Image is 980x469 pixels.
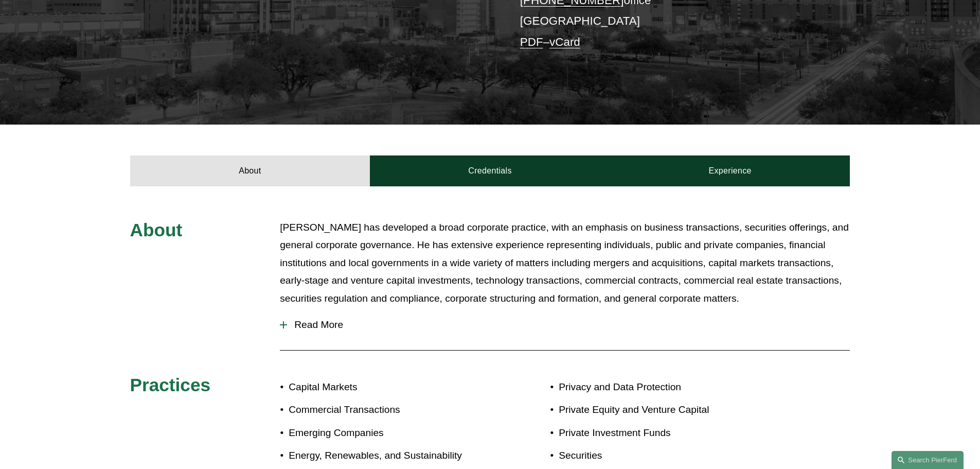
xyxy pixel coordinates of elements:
[559,401,790,419] p: Private Equity and Venture Capital
[130,220,183,240] span: About
[289,447,490,465] p: Energy, Renewables, and Sustainability
[559,424,790,442] p: Private Investment Funds
[289,424,490,442] p: Emerging Companies
[370,155,610,186] a: Credentials
[892,451,964,469] a: Search this site
[559,447,790,465] p: Securities
[287,319,850,331] span: Read More
[549,36,580,48] a: vCard
[130,155,370,186] a: About
[559,378,790,396] p: Privacy and Data Protection
[289,401,490,419] p: Commercial Transactions
[289,378,490,396] p: Capital Markets
[130,375,211,395] span: Practices
[280,311,850,338] button: Read More
[280,219,850,308] p: [PERSON_NAME] has developed a broad corporate practice, with an emphasis on business transactions...
[520,36,543,48] a: PDF
[610,155,850,186] a: Experience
